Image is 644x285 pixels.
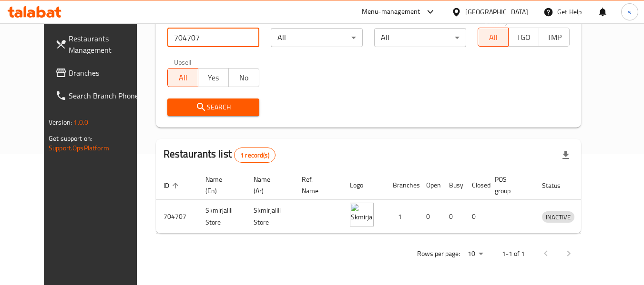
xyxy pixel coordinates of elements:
[362,6,420,18] div: Menu-management
[464,171,487,200] th: Closed
[49,116,72,128] span: Version:
[512,30,535,44] span: TGO
[484,18,508,25] label: Delivery
[254,174,283,197] span: Name (Ar)
[417,248,460,260] p: Rows per page:
[374,28,466,47] div: All
[342,171,385,200] th: Logo
[48,84,152,107] a: Search Branch Phone
[542,180,573,191] span: Status
[385,171,419,200] th: Branches
[198,68,229,87] button: Yes
[205,174,235,197] span: Name (En)
[167,68,198,87] button: All
[502,248,525,260] p: 1-1 of 1
[228,68,259,87] button: No
[542,212,574,223] span: INACTIVE
[172,71,194,85] span: All
[164,180,182,191] span: ID
[271,28,363,47] div: All
[539,28,570,47] button: TMP
[385,200,419,234] td: 1
[156,171,619,234] table: enhanced table
[73,116,88,128] span: 1.0.0
[464,200,487,234] td: 0
[302,174,331,197] span: Ref. Name
[482,30,505,44] span: All
[246,200,294,234] td: Skmirjalili Store
[156,200,198,234] td: 704707
[235,151,275,160] span: 1 record(s)
[464,247,487,261] div: Rows per page:
[543,30,566,44] span: TMP
[164,147,276,163] h2: Restaurants list
[167,98,259,116] button: Search
[198,200,246,234] td: Skmirjalili Store
[49,132,92,145] span: Get support on:
[233,71,256,85] span: No
[48,27,152,61] a: Restaurants Management
[48,61,152,84] a: Branches
[419,200,441,234] td: 0
[69,90,144,101] span: Search Branch Phone
[174,59,192,65] label: Upsell
[628,7,631,17] span: s
[419,171,441,200] th: Open
[49,142,109,154] a: Support.OpsPlatform
[465,7,528,17] div: [GEOGRAPHIC_DATA]
[175,101,252,113] span: Search
[441,200,464,234] td: 0
[167,28,259,47] input: Search for restaurant name or ID..
[234,147,276,163] div: Total records count
[554,144,577,167] div: Export file
[202,71,225,85] span: Yes
[69,67,144,79] span: Branches
[508,28,539,47] button: TGO
[69,33,144,56] span: Restaurants Management
[478,28,509,47] button: All
[441,171,464,200] th: Busy
[495,174,523,197] span: POS group
[350,203,374,226] img: Skmirjalili Store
